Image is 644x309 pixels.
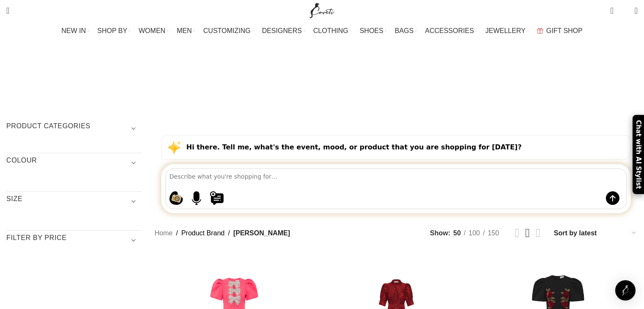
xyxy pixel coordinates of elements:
span: SHOES [359,27,383,35]
span: 0 [611,4,617,11]
a: BAGS [395,22,416,39]
span: ACCESSORIES [425,27,474,35]
a: WOMEN [139,22,169,39]
div: Main navigation [2,22,642,39]
div: Open Intercom Messenger [615,280,636,301]
h3: Filter by price [6,233,142,248]
img: GiftBag [537,28,543,33]
span: DESIGNERS [262,27,302,35]
a: 0 [606,2,617,19]
span: JEWELLERY [485,27,525,35]
span: BAGS [395,27,413,35]
a: NEW IN [61,22,89,39]
a: CUSTOMIZING [203,22,254,39]
a: DESIGNERS [262,22,305,39]
div: My Wishlist [620,2,628,19]
span: WOMEN [139,27,166,35]
span: 0 [622,8,628,15]
span: MEN [177,27,192,35]
span: GIFT SHOP [546,27,583,35]
a: JEWELLERY [485,22,528,39]
a: Site logo [308,6,336,14]
span: NEW IN [61,27,86,35]
a: GIFT SHOP [537,22,583,39]
span: SHOP BY [97,27,127,35]
span: CUSTOMIZING [203,27,251,35]
a: SHOES [359,22,386,39]
a: SHOP BY [97,22,130,39]
h3: Product categories [6,121,142,136]
a: ACCESSORIES [425,22,477,39]
a: MEN [177,22,195,39]
h3: COLOUR [6,156,142,170]
span: CLOTHING [313,27,348,35]
a: CLOTHING [313,22,351,39]
a: Search [2,2,14,19]
h3: SIZE [6,194,142,209]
